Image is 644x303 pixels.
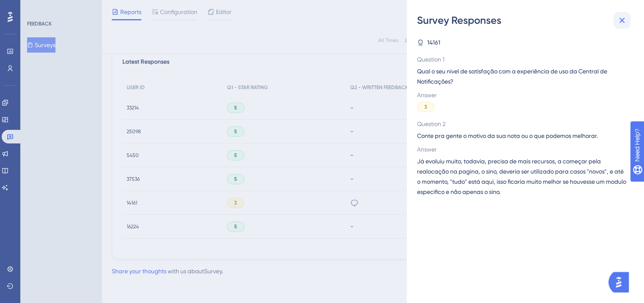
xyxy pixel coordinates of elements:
[424,104,427,110] span: 3
[417,144,627,154] span: Answer
[417,119,627,129] span: Question 2
[417,131,627,141] span: Conte pra gente o motivo da sua nota ou o que podemos melhorar.
[608,269,634,295] iframe: UserGuiding AI Assistant Launcher
[417,54,627,65] span: Question 1
[427,37,440,48] span: 14161
[417,156,627,197] span: Já evoluiu muito, todavia, precisa de mais recursos, a começar pela realocação na pagina, o sino,...
[417,90,627,100] span: Answer
[20,2,53,12] span: Need Help?
[417,66,627,87] span: Qual o seu nível de satisfação com a experiência de uso da Central de Notificações?
[417,14,634,27] div: Survey Responses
